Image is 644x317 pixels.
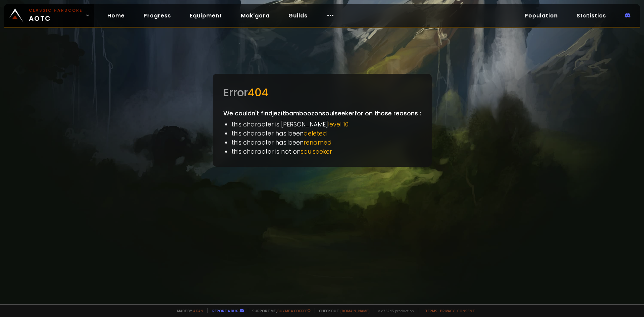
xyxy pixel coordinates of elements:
span: renamed [304,138,332,147]
a: Privacy [440,308,454,313]
a: Progress [138,9,176,22]
span: Made by [173,308,203,313]
a: Statistics [571,9,611,22]
span: Support me, [248,308,311,313]
span: Checkout [315,308,370,313]
span: soulseeker [301,147,332,156]
a: Equipment [184,9,227,22]
li: this character has been [231,129,421,138]
span: 404 [248,85,268,100]
small: Classic Hardcore [29,7,83,13]
a: Home [102,9,130,22]
a: Report a bug [212,308,238,313]
div: Error [223,85,421,101]
span: level 10 [328,120,348,128]
span: deleted [304,129,327,138]
li: this character is [PERSON_NAME] [231,120,421,129]
a: Consent [457,308,475,313]
a: Buy me a coffee [277,308,311,313]
div: We couldn't find jezítbambooz on soulseeker for on those reasons : [213,74,432,167]
a: Guilds [283,9,313,22]
a: Terms [425,308,437,313]
li: this character has been [231,138,421,147]
li: this character is not on [231,147,421,156]
a: Population [519,9,563,22]
span: v. d752d5 - production [374,308,414,313]
a: [DOMAIN_NAME] [340,308,370,313]
a: a fan [193,308,203,313]
a: Mak'gora [235,9,275,22]
span: AOTC [29,7,83,23]
a: Classic HardcoreAOTC [4,4,94,27]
